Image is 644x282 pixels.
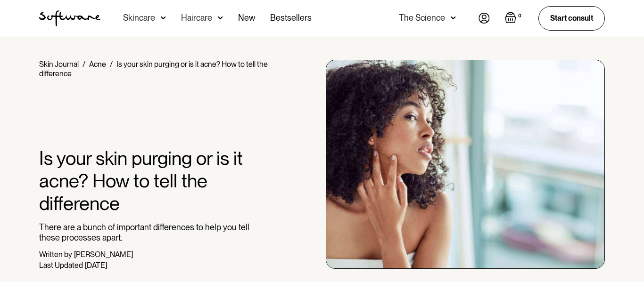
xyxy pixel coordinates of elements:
[74,250,133,259] div: [PERSON_NAME]
[110,60,113,69] div: /
[83,60,85,69] div: /
[85,261,107,270] div: [DATE]
[161,13,166,23] img: arrow down
[39,60,79,69] a: Skin Journal
[505,12,523,25] a: Open empty cart
[39,10,100,26] img: Software Logo
[39,147,271,215] h1: Is your skin purging or is it acne? How to tell the difference
[39,60,268,78] div: Is your skin purging or is it acne? How to tell the difference
[538,6,605,30] a: Start consult
[451,13,456,23] img: arrow down
[181,13,212,23] div: Haircare
[218,13,223,23] img: arrow down
[39,10,100,26] a: home
[516,12,523,20] div: 0
[39,250,72,259] div: Written by
[39,261,83,270] div: Last Updated
[89,60,106,69] a: Acne
[399,13,445,23] div: The Science
[123,13,155,23] div: Skincare
[39,222,271,242] p: There are a bunch of important differences to help you tell these processes apart.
